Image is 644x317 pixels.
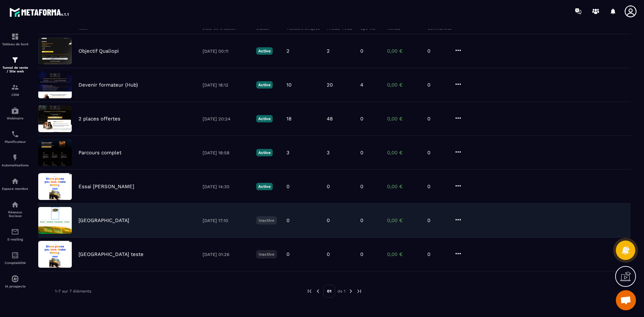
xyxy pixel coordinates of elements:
[286,183,289,190] p: 0
[11,154,19,162] img: automations
[11,201,19,209] img: social-network
[203,150,250,155] p: [DATE] 18:58
[387,48,421,54] p: 0,00 €
[286,251,289,257] p: 0
[2,78,29,102] a: formationformationCRM
[2,163,29,167] p: Automatisations
[11,107,19,115] img: automations
[327,116,333,122] p: 48
[2,196,29,223] a: social-networksocial-networkRéseaux Sociaux
[11,177,19,185] img: automations
[315,288,321,294] img: prev
[203,252,250,257] p: [DATE] 01:26
[427,48,447,54] p: 0
[337,288,345,294] p: de 1
[256,47,273,55] p: Active
[2,102,29,125] a: automationsautomationsWebinaire
[78,150,121,156] p: Parcours complet
[11,83,19,91] img: formation
[427,150,447,156] p: 0
[360,251,363,257] p: 0
[38,105,72,132] img: image
[2,125,29,149] a: schedulerschedulerPlanificateur
[203,116,250,121] p: [DATE] 20:24
[387,82,421,88] p: 0,00 €
[256,183,273,190] p: Active
[286,82,291,88] p: 10
[78,116,120,122] p: 2 places offertes
[286,150,289,156] p: 3
[327,251,330,257] p: 0
[307,288,313,294] img: prev
[38,241,72,268] img: image
[55,289,91,294] p: 1-7 sur 7 éléments
[11,33,19,41] img: formation
[2,51,29,78] a: formationformationTunnel de vente / Site web
[427,116,447,122] p: 0
[387,150,421,156] p: 0,00 €
[356,288,362,294] img: next
[78,183,134,190] p: Essai [PERSON_NAME]
[2,223,29,246] a: emailemailE-mailing
[327,217,330,223] p: 0
[38,207,72,234] img: image
[616,290,636,310] a: Ouvrir le chat
[387,251,421,257] p: 0,00 €
[78,48,119,54] p: Objectif Qualiopi
[387,183,421,190] p: 0,00 €
[286,116,291,122] p: 18
[427,183,447,190] p: 0
[2,66,29,73] p: Tunnel de vente / Site web
[427,217,447,223] p: 0
[348,288,354,294] img: next
[2,42,29,46] p: Tableau de bord
[256,149,273,156] p: Active
[286,217,289,223] p: 0
[38,139,72,166] img: image
[387,217,421,223] p: 0,00 €
[2,210,29,218] p: Réseaux Sociaux
[78,217,129,223] p: [GEOGRAPHIC_DATA]
[2,187,29,191] p: Espace membre
[387,116,421,122] p: 0,00 €
[203,218,250,223] p: [DATE] 17:10
[2,93,29,97] p: CRM
[256,81,273,89] p: Active
[327,150,330,156] p: 3
[323,285,335,298] p: 01
[203,83,250,88] p: [DATE] 18:12
[2,116,29,120] p: Webinaire
[2,140,29,144] p: Planificateur
[38,38,72,64] img: image
[360,183,363,190] p: 0
[11,251,19,259] img: accountant
[327,183,330,190] p: 0
[9,6,70,18] img: logo
[11,275,19,283] img: automations
[360,116,363,122] p: 0
[11,130,19,138] img: scheduler
[327,82,333,88] p: 20
[2,172,29,196] a: automationsautomationsEspace membre
[427,82,447,88] p: 0
[38,71,72,98] img: image
[11,56,19,64] img: formation
[203,49,250,54] p: [DATE] 00:11
[38,173,72,200] img: image
[256,216,277,224] p: Inactive
[256,250,277,258] p: Inactive
[78,82,138,88] p: Devenir formateur (Hub)
[203,184,250,189] p: [DATE] 14:30
[360,217,363,223] p: 0
[2,284,29,288] p: IA prospects
[286,48,289,54] p: 2
[360,82,363,88] p: 4
[327,48,330,54] p: 2
[360,150,363,156] p: 0
[2,261,29,265] p: Comptabilité
[2,246,29,270] a: accountantaccountantComptabilité
[78,251,144,257] p: [GEOGRAPHIC_DATA] teste
[11,228,19,236] img: email
[2,149,29,172] a: automationsautomationsAutomatisations
[427,251,447,257] p: 0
